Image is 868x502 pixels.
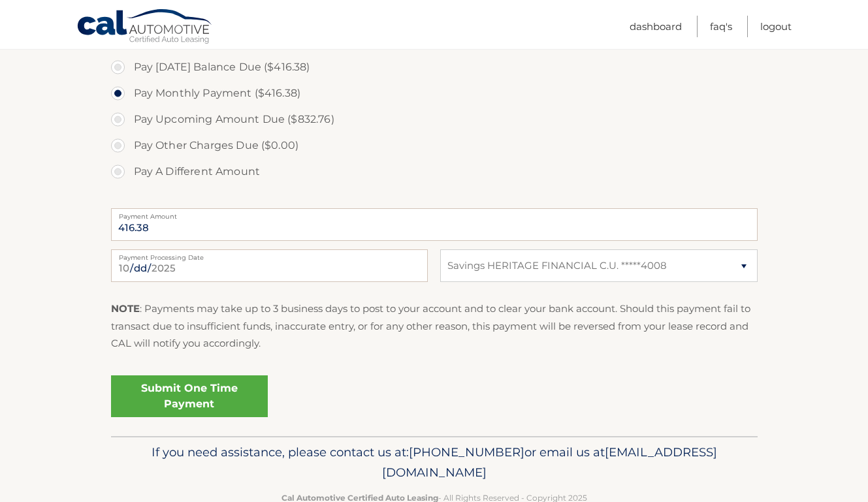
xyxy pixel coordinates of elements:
[111,54,758,80] label: Pay [DATE] Balance Due ($416.38)
[111,80,758,106] label: Pay Monthly Payment ($416.38)
[710,16,732,37] a: FAQ's
[111,208,758,241] input: Payment Amount
[111,375,268,417] a: Submit One Time Payment
[111,133,758,159] label: Pay Other Charges Due ($0.00)
[111,208,758,219] label: Payment Amount
[111,249,428,282] input: Payment Date
[120,442,749,484] p: If you need assistance, please contact us at: or email us at
[76,8,214,46] a: Cal Automotive
[409,445,524,460] span: [PHONE_NUMBER]
[111,159,758,185] label: Pay A Different Amount
[111,106,758,133] label: Pay Upcoming Amount Due ($832.76)
[760,16,792,37] a: Logout
[111,302,140,315] strong: NOTE
[111,300,758,352] p: : Payments may take up to 3 business days to post to your account and to clear your bank account....
[111,249,428,260] label: Payment Processing Date
[630,16,682,37] a: Dashboard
